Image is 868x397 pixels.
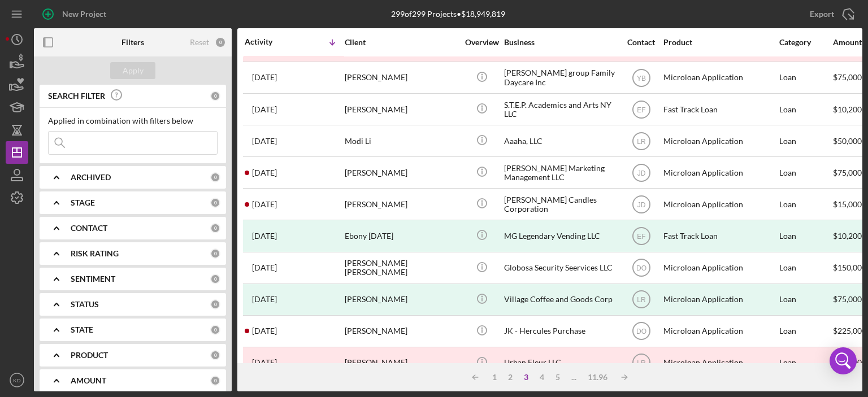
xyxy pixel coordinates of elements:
text: DO [636,264,646,272]
time: 2025-06-25 13:49 [252,200,277,209]
text: KD [13,377,20,383]
text: YB [636,74,645,82]
time: 2025-06-26 20:59 [252,137,277,146]
div: Apply [123,62,144,79]
div: 0 [210,274,220,284]
div: 0 [210,223,220,233]
div: Loan [779,126,832,156]
div: 0 [210,350,220,360]
div: 0 [210,376,220,386]
div: Loan [779,63,832,93]
div: S.T.E.P. Academics and Arts NY LLC [504,94,617,124]
div: 11.96 [582,373,613,382]
div: Microloan Application [663,158,776,187]
text: EF [637,233,645,241]
div: 299 of 299 Projects • $18,949,819 [391,10,505,19]
div: Loan [779,189,832,219]
div: Loan [779,348,832,378]
div: [PERSON_NAME] Marketing Management LLC [504,158,617,187]
b: SEARCH FILTER [48,91,105,101]
div: Loan [779,221,832,251]
button: Apply [110,62,155,79]
div: Modi Li [345,126,458,156]
div: Loan [779,94,832,124]
div: Reset [190,38,209,47]
div: Urban Fleur LLC [504,348,617,378]
div: [PERSON_NAME] [PERSON_NAME] [345,253,458,283]
text: JD [637,169,645,177]
b: SENTIMENT [71,274,115,283]
b: Filters [121,38,144,47]
div: [PERSON_NAME] [345,189,458,219]
div: New Project [62,3,106,25]
b: RISK RATING [71,249,119,258]
div: 0 [210,299,220,309]
div: 0 [210,325,220,335]
div: Client [345,38,458,47]
time: 2025-06-30 20:08 [252,105,277,114]
div: Category [779,38,832,47]
div: [PERSON_NAME] [345,158,458,187]
text: LR [637,296,646,304]
div: Contact [620,38,662,47]
div: [PERSON_NAME] [345,316,458,346]
time: 2025-06-19 14:26 [252,326,277,335]
div: ... [566,373,582,382]
div: Microloan Application [663,63,776,93]
div: Microloan Application [663,285,776,315]
text: LR [637,359,646,367]
div: Product [663,38,776,47]
div: 0 [210,172,220,182]
div: Applied in combination with filters below [48,116,218,125]
time: 2025-06-19 16:37 [252,295,277,304]
b: ARCHIVED [71,173,111,182]
div: 0 [210,248,220,259]
div: Microloan Application [663,316,776,346]
div: [PERSON_NAME] group Family Daycare Inc [504,63,617,93]
time: 2025-06-18 16:48 [252,358,277,367]
div: Aaaha, LLC [504,126,617,156]
div: Globosa Security Seervices LLC [504,253,617,283]
time: 2025-06-20 09:24 [252,263,277,272]
div: Open Intercom Messenger [830,347,857,374]
div: Village Coffee and Goods Corp [504,285,617,315]
div: [PERSON_NAME] Candles Corporation [504,189,617,219]
div: 0 [210,198,220,208]
div: Loan [779,316,832,346]
b: PRODUCT [71,351,108,360]
div: Microloan Application [663,189,776,219]
div: [PERSON_NAME] [345,63,458,93]
div: Microloan Application [663,253,776,283]
div: Export [810,3,834,25]
div: Fast Track Loan [663,94,776,124]
text: DO [636,328,646,335]
b: STATE [71,325,93,334]
div: Ebony [DATE] [345,221,458,251]
div: 5 [550,373,566,382]
div: [PERSON_NAME] [345,348,458,378]
text: JD [637,200,645,208]
div: [PERSON_NAME] [345,94,458,124]
div: Fast Track Loan [663,221,776,251]
div: 0 [210,91,220,101]
div: MG Legendary Vending LLC [504,221,617,251]
time: 2025-06-20 18:06 [252,232,277,241]
div: 4 [534,373,550,382]
div: Loan [779,285,832,315]
div: Microloan Application [663,348,776,378]
div: 0 [215,37,226,48]
b: AMOUNT [71,376,106,385]
div: Loan [779,158,832,187]
text: EF [637,106,645,114]
b: CONTACT [71,224,107,233]
b: STATUS [71,300,99,309]
div: 2 [502,373,518,382]
div: [PERSON_NAME] [345,285,458,315]
div: Microloan Application [663,126,776,156]
text: LR [637,137,646,145]
button: KD [6,369,28,391]
time: 2025-06-26 16:17 [252,168,277,177]
div: Overview [461,38,503,47]
button: Export [798,3,862,25]
time: 2025-07-01 13:39 [252,73,277,82]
